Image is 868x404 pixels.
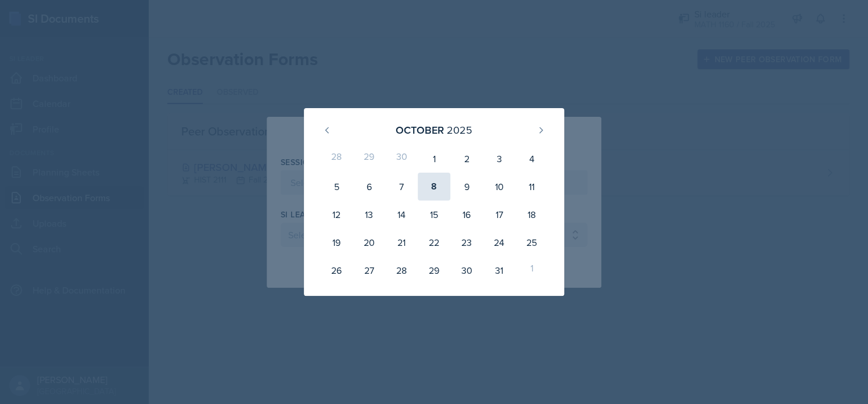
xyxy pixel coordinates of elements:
[385,201,418,228] div: 14
[353,145,385,173] div: 29
[418,201,450,228] div: 15
[483,228,515,256] div: 24
[385,256,418,284] div: 28
[515,145,548,173] div: 4
[447,122,472,138] div: 2025
[515,201,548,228] div: 18
[483,145,515,173] div: 3
[320,145,353,173] div: 28
[320,256,353,284] div: 26
[483,173,515,201] div: 10
[450,145,483,173] div: 2
[320,228,353,256] div: 19
[320,201,353,228] div: 12
[450,201,483,228] div: 16
[483,256,515,284] div: 31
[320,173,353,201] div: 5
[483,201,515,228] div: 17
[353,201,385,228] div: 13
[396,122,444,138] div: October
[418,256,450,284] div: 29
[515,256,548,284] div: 1
[418,145,450,173] div: 1
[515,228,548,256] div: 25
[353,228,385,256] div: 20
[450,256,483,284] div: 30
[385,145,418,173] div: 30
[353,173,385,201] div: 6
[450,228,483,256] div: 23
[450,173,483,201] div: 9
[385,228,418,256] div: 21
[353,256,385,284] div: 27
[418,228,450,256] div: 22
[385,173,418,201] div: 7
[418,173,450,201] div: 8
[515,173,548,201] div: 11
